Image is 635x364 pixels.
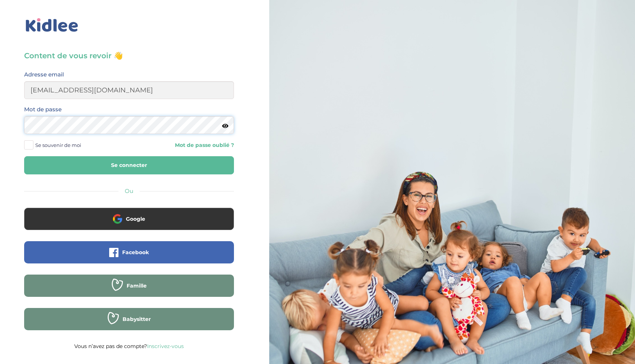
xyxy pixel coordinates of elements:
[109,248,118,257] img: facebook.png
[24,70,64,79] label: Adresse email
[125,187,133,194] span: Ou
[24,81,234,99] input: Email
[24,156,234,174] button: Se connecter
[24,50,234,61] h3: Content de vous revoir 👋
[24,275,234,297] button: Famille
[123,315,151,323] span: Babysitter
[24,321,234,328] a: Babysitter
[147,343,184,350] a: Inscrivez-vous
[135,142,234,149] a: Mot de passe oublié ?
[126,215,145,223] span: Google
[122,249,149,256] span: Facebook
[24,208,234,230] button: Google
[24,105,62,114] label: Mot de passe
[24,287,234,294] a: Famille
[113,214,122,223] img: google.png
[24,220,234,227] a: Google
[24,254,234,261] a: Facebook
[24,241,234,263] button: Facebook
[127,282,147,289] span: Famille
[24,17,80,34] img: logo_kidlee_bleu
[35,140,81,150] span: Se souvenir de moi
[24,308,234,330] button: Babysitter
[24,341,234,351] p: Vous n’avez pas de compte?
